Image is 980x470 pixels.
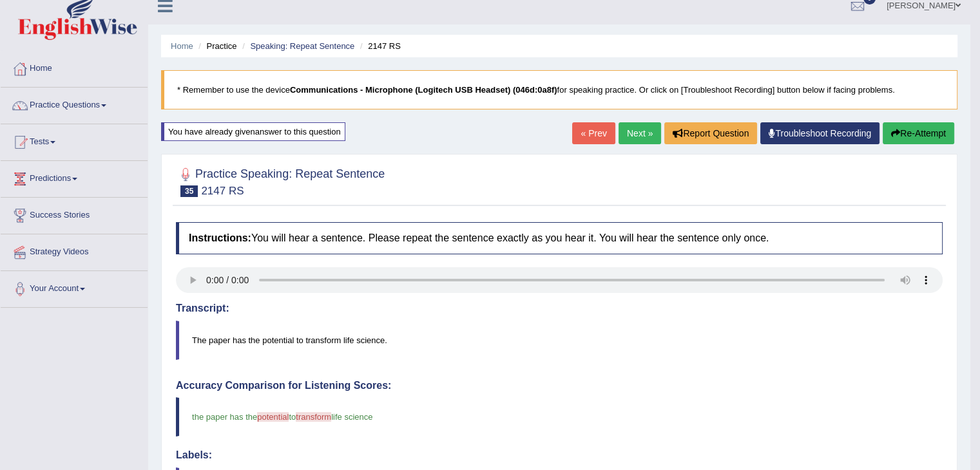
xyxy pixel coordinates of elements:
a: Tests [1,124,148,156]
span: potential [257,412,289,422]
span: 35 [180,185,198,197]
span: to [289,412,296,422]
li: Practice [195,40,236,52]
li: 2147 RS [357,40,401,52]
a: Practice Questions [1,88,148,120]
a: Your Account [1,271,148,303]
a: Success Stories [1,198,148,230]
b: Communications - Microphone (Logitech USB Headset) (046d:0a8f) [290,85,557,95]
a: Home [1,51,148,83]
span: transform [296,412,331,422]
b: Instructions: [189,232,251,243]
button: Report Question [664,122,757,144]
h4: Labels: [176,449,943,461]
h4: Accuracy Comparison for Listening Scores: [176,380,943,391]
span: life science [331,412,372,422]
div: You have already given answer to this question [161,122,345,141]
h4: You will hear a sentence. Please repeat the sentence exactly as you hear it. You will hear the se... [176,222,943,254]
a: « Prev [572,122,615,144]
h4: Transcript: [176,303,943,314]
a: Strategy Videos [1,234,148,267]
small: 2147 RS [201,185,244,197]
blockquote: * Remember to use the device for speaking practice. Or click on [Troubleshoot Recording] button b... [161,70,957,109]
blockquote: The paper has the potential to transform life science. [176,321,943,360]
a: Predictions [1,161,148,193]
a: Home [171,41,193,51]
a: Speaking: Repeat Sentence [250,41,354,51]
h2: Practice Speaking: Repeat Sentence [176,165,385,197]
button: Re-Attempt [883,122,954,144]
a: Troubleshoot Recording [760,122,879,144]
span: the paper has the [192,412,257,422]
a: Next » [619,122,661,144]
